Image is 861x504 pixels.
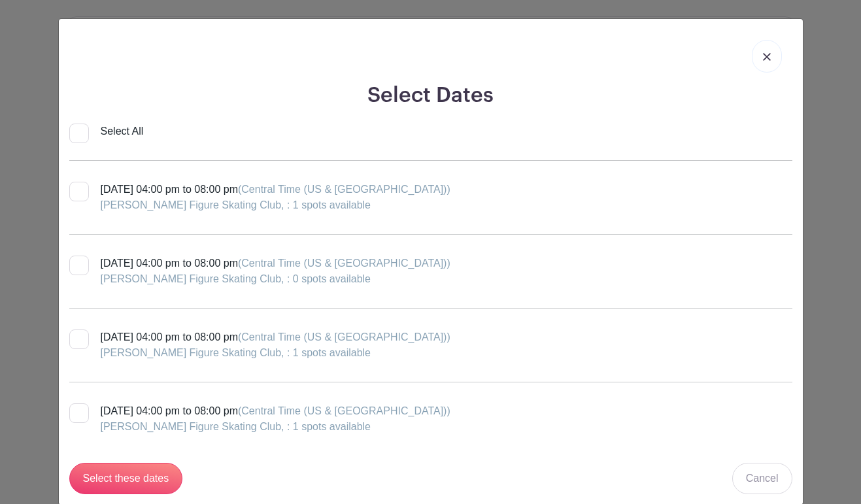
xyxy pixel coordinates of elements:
span: (Central Time (US & [GEOGRAPHIC_DATA])) [238,258,450,269]
div: [PERSON_NAME] Figure Skating Club, : 1 spots available [101,419,450,435]
span: (Central Time (US & [GEOGRAPHIC_DATA])) [238,184,450,195]
div: [DATE] 04:00 pm to 08:00 pm [101,182,450,213]
div: [PERSON_NAME] Figure Skating Club, : 1 spots available [101,345,450,361]
div: [PERSON_NAME] Figure Skating Club, : 0 spots available [101,271,450,287]
div: [DATE] 04:00 pm to 08:00 pm [101,403,450,435]
div: [DATE] 04:00 pm to 08:00 pm [101,329,450,361]
h2: Select Dates [69,83,792,108]
span: (Central Time (US & [GEOGRAPHIC_DATA])) [238,405,450,416]
div: [DATE] 04:00 pm to 08:00 pm [101,256,450,287]
img: close_button-5f87c8562297e5c2d7936805f587ecaba9071eb48480494691a3f1689db116b3.svg [763,53,771,61]
div: [PERSON_NAME] Figure Skating Club, : 1 spots available [101,197,450,213]
a: Cancel [732,463,792,494]
span: (Central Time (US & [GEOGRAPHIC_DATA])) [238,331,450,343]
div: Select All [101,124,144,139]
input: Select these dates [69,463,183,494]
